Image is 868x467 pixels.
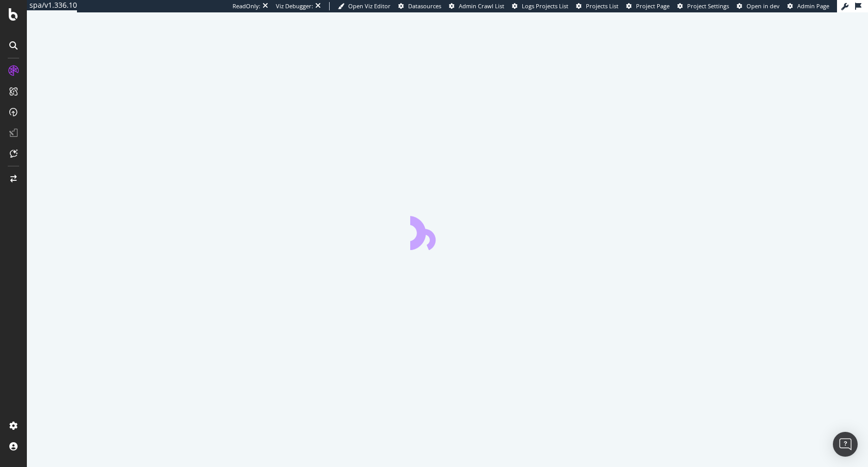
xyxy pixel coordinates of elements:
span: Project Page [636,2,670,10]
a: Admin Crawl List [449,2,504,10]
span: Open in dev [747,2,780,10]
a: Project Page [626,2,670,10]
span: Logs Projects List [522,2,568,10]
div: ReadOnly: [233,2,260,10]
a: Logs Projects List [512,2,568,10]
div: Open Intercom Messenger [833,432,858,457]
span: Admin Crawl List [459,2,504,10]
a: Projects List [576,2,618,10]
span: Datasources [408,2,441,10]
span: Admin Page [797,2,829,10]
span: Open Viz Editor [348,2,391,10]
a: Open Viz Editor [338,2,391,10]
div: animation [410,213,485,250]
span: Projects List [586,2,618,10]
a: Open in dev [737,2,780,10]
a: Project Settings [677,2,729,10]
span: Project Settings [687,2,729,10]
a: Datasources [398,2,441,10]
div: Viz Debugger: [276,2,313,10]
a: Admin Page [787,2,829,10]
